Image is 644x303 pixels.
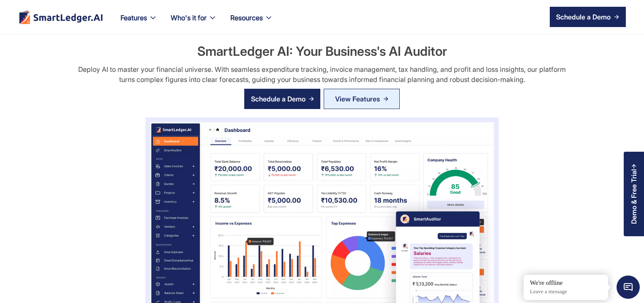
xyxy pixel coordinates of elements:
p: Leave a message [530,288,602,295]
img: arrow right icon [309,96,314,101]
h2: SmartLedger AI: Your Business's AI Auditor [197,42,447,60]
div: Who's it for [164,12,224,34]
a: home [18,10,104,24]
a: Schedule a Demo [244,89,320,109]
div: Deploy AI to master your financial universe. With seamless expenditure tracking, invoice manageme... [72,64,572,85]
div: Demo & Free Trial [630,169,638,224]
div: Resources [224,12,280,34]
img: Arrow Right Blue [383,96,388,101]
div: Resources [230,12,263,24]
div: Schedule a Demo [556,12,611,22]
div: We're offline [530,279,602,287]
img: footer logo [18,10,104,24]
div: Features [120,12,147,24]
div: Who's it for [171,12,207,24]
div: Schedule a Demo [251,94,306,104]
div: Features [114,12,164,34]
img: arrow right icon [614,14,619,19]
a: Schedule a Demo [550,7,626,27]
div: View Features [335,92,380,106]
span: Chat Widget [617,276,640,299]
a: View Features [324,89,400,109]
